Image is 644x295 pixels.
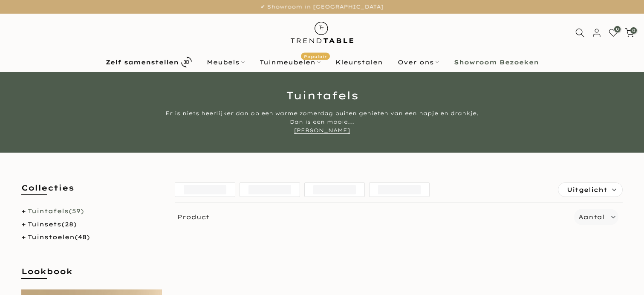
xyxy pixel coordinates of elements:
[328,57,390,67] a: Kleurstalen
[609,28,618,38] a: 0
[578,212,604,223] label: Aantal
[301,52,330,60] span: Populair
[625,28,634,38] a: 0
[28,220,77,228] a: Tuinsets(28)
[21,266,162,285] h5: Lookbook
[69,207,84,215] span: (59)
[294,127,350,134] a: [PERSON_NAME]
[73,90,572,101] h1: Tuintafels
[446,57,546,67] a: Showroom Bezoeken
[390,57,446,67] a: Over ons
[21,182,162,202] h5: Collecties
[11,2,633,12] p: ✔ Showroom in [GEOGRAPHIC_DATA]
[28,207,84,215] a: Tuintafels(59)
[199,57,252,67] a: Meubels
[28,233,90,241] a: Tuinstoelen(48)
[106,59,179,65] b: Zelf samenstellen
[567,183,607,197] span: Uitgelicht
[162,109,482,135] div: Er is niets heerlijker dan op een warme zomerdag buiten genieten van een hapje en drankje. Dan is...
[171,209,571,225] span: Product
[252,57,328,67] a: TuinmeubelenPopulair
[61,220,77,228] span: (28)
[558,183,622,197] label: Uitgelicht
[98,55,199,69] a: Zelf samenstellen
[285,14,359,52] img: trend-table
[630,27,637,34] span: 0
[454,59,539,65] b: Showroom Bezoeken
[614,26,621,32] span: 0
[75,233,90,241] span: (48)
